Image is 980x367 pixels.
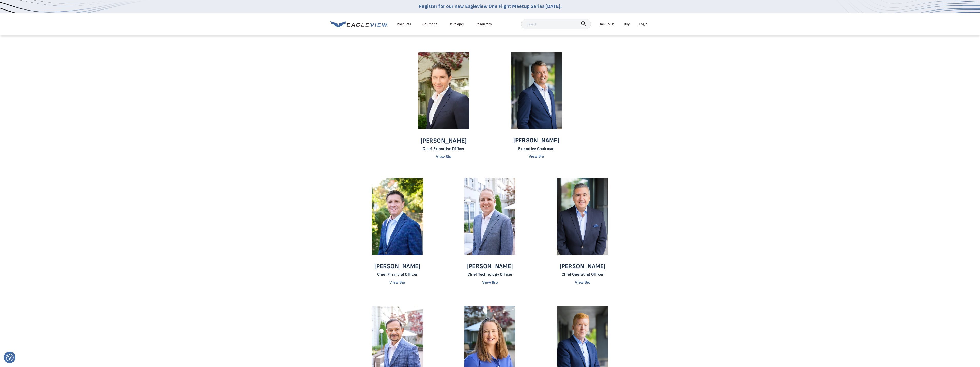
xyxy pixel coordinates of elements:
a: Buy [624,21,630,27]
p: Chief Technology Officer [467,272,513,277]
div: Products [397,21,411,27]
div: Resources [476,21,492,27]
div: Talk To Us [600,21,615,27]
p: Chief Operating Officer [560,272,606,277]
img: Tripp Cox - Chief Technology Officer [464,178,515,255]
p: Chief Executive Officer [421,146,467,151]
img: Piers Dormeyer - Chief Executive Officer [418,52,469,129]
img: Steve Dorton - Chief Financial Officer [372,178,423,255]
a: View Bio [575,280,591,285]
a: View Bio [482,280,498,285]
p: Chief Financial Officer [374,272,420,277]
a: View Bio [529,154,544,159]
p: Executive Chairman [513,146,559,151]
img: Revisit consent button [6,354,14,361]
img: Chris Jurasek - Chief Executive Officer [511,52,562,129]
div: Login [639,21,647,27]
a: View Bio [389,280,405,285]
a: Developer [449,21,464,27]
p: [PERSON_NAME] [560,263,606,270]
a: Register for our new Eagleview One Flight Meetup Series [DATE]. [419,3,562,9]
p: [PERSON_NAME] [513,137,559,144]
input: Search [521,19,591,29]
p: [PERSON_NAME] [467,263,513,270]
img: Nagib Nasr - Chief Operating Officer [557,178,608,255]
p: [PERSON_NAME] [374,263,420,270]
p: [PERSON_NAME] [421,137,467,145]
a: View Bio [436,154,451,159]
button: Consent Preferences [6,354,14,361]
div: Solutions [422,21,437,27]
